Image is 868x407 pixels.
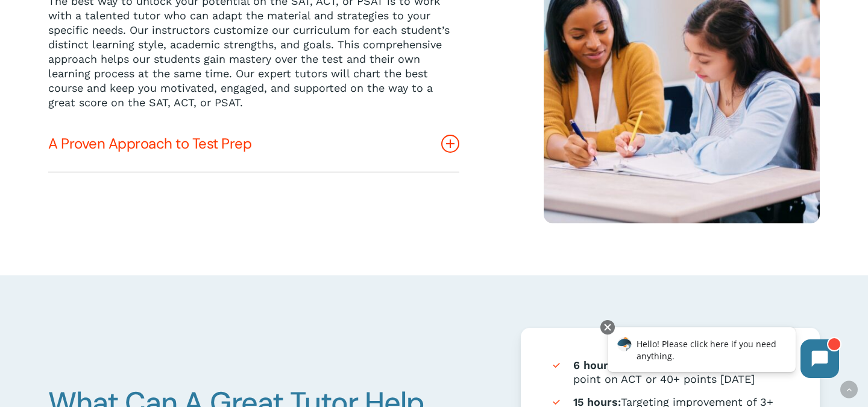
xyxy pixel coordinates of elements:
[595,318,851,390] iframe: Chatbot
[48,116,459,171] a: A Proven Approach to Test Prep
[573,359,617,371] strong: 6 hours:
[550,358,790,386] li: Targeting improvement of 1+ point on ACT or 40+ points [DATE]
